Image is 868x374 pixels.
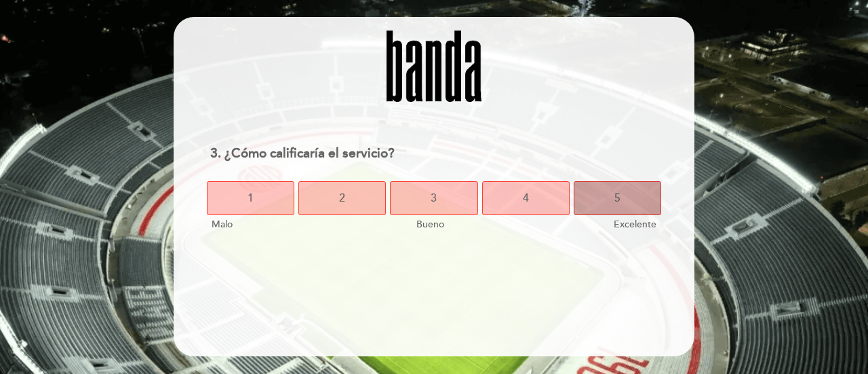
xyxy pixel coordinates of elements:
[574,181,661,215] button: 5
[416,219,444,230] span: Bueno
[431,179,437,217] span: 3
[614,219,656,230] span: Excelente
[212,219,233,230] span: Malo
[482,181,570,215] button: 4
[614,179,620,217] span: 5
[387,31,481,102] img: header_1728150448.png
[339,179,345,217] span: 2
[298,181,386,215] button: 2
[207,181,294,215] button: 1
[523,179,529,217] span: 4
[248,179,254,217] span: 1
[390,181,477,215] button: 3
[199,137,668,170] div: 3. ¿Cómo calificaría el servicio?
